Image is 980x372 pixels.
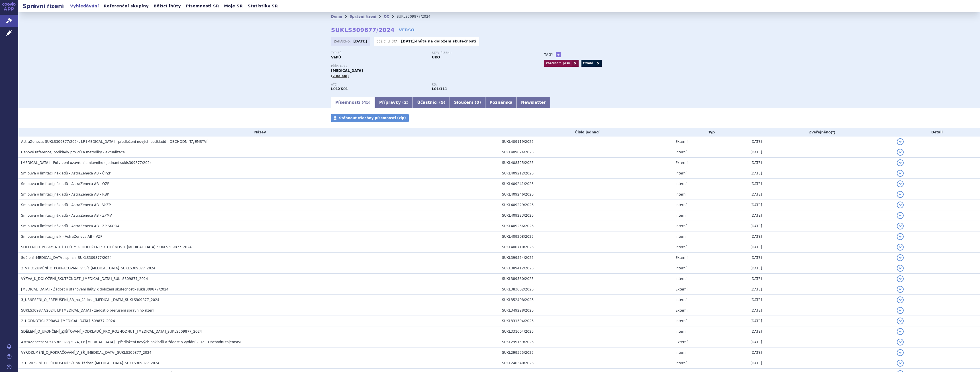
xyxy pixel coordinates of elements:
button: detail [897,149,904,156]
button: detail [897,328,904,335]
td: SUKL400710/2025 [499,242,673,253]
td: SUKL352408/2025 [499,295,673,305]
th: Název [18,128,499,137]
td: SUKL409236/2025 [499,221,673,231]
td: [DATE] [748,305,894,316]
td: SUKL331594/2025 [499,316,673,326]
td: SUKL331604/2025 [499,326,673,337]
button: detail [897,339,904,345]
p: Typ SŘ: [331,51,426,55]
span: 2_USNESENÍ_O_PŘERUŠENÍ_SŘ_na_žádost_LYNPARZA_SUKLS309877_2024 [21,361,159,365]
span: Interní [675,150,687,154]
a: Písemnosti SŘ [184,2,221,10]
button: detail [897,191,904,198]
td: SUKL409024/2025 [499,147,673,158]
span: 0 [476,100,479,105]
span: LYNPARZA - Žádost o stanovení lhůty k doložení skutečnosti- sukls309877/2024 [21,287,168,291]
span: LYNPARZA - Potvrzení uzavření smluvního ujednání sukls309877/2024 [21,161,152,165]
strong: SUKLS309877/2024 [331,27,395,33]
span: Externí [675,340,687,344]
button: detail [897,349,904,356]
a: VERSO [399,27,415,33]
button: detail [897,296,904,303]
td: SUKL349228/2025 [499,305,673,316]
p: - [401,39,476,44]
td: SUKL299159/2025 [499,337,673,347]
td: [DATE] [748,242,894,253]
strong: OLAPARIB [331,87,348,91]
span: Interní [675,319,687,323]
a: Domů [331,15,342,19]
td: [DATE] [748,189,894,200]
span: Interní [675,330,687,334]
span: Smlouva o limitaci_rizik - AstraZeneca AB - VZP [21,235,102,239]
td: [DATE] [748,231,894,242]
span: Smlouva o limitaci_nákladů - AstraZeneca AB - OZP [21,182,109,186]
span: Cenové reference, podklady pro ZÚ a metodiky - aktualizace [21,150,125,154]
a: Moje SŘ [222,2,244,10]
a: Statistiky SŘ [246,2,279,10]
span: Interní [675,298,687,302]
span: Běžící lhůta: [377,39,400,44]
button: detail [897,244,904,251]
td: SUKL299335/2025 [499,347,673,358]
strong: VaPÚ [331,55,341,59]
span: Externí [675,287,687,291]
span: Zahájeno: [334,39,352,44]
span: AstraZeneca; SUKLS309877/2024, LP LYNPARZA - předložení nových podkladů - OBCHODNÍ TAJEMSTVÍ [21,140,207,144]
th: Detail [894,128,980,137]
span: 9 [441,100,444,105]
button: detail [897,170,904,177]
span: Interní [675,266,687,270]
span: VÝZVA_K_DOLOŽENÍ_SKUTEČNOSTI_LYNPARZA_SUKLS309877_2024 [21,277,148,281]
span: Sdělení LYNPARZA, sp. zn. SUKLS309877/2024 [21,256,112,260]
td: SUKL240340/2025 [499,358,673,369]
span: 45 [363,100,369,105]
td: SUKL409241/2025 [499,179,673,189]
a: Písemnosti (45) [331,97,375,108]
span: Interní [675,182,687,186]
span: SDĚLENÍ_O_UKONČENÍ_ZJIŠŤOVÁNÍ_PODKLADŮ_PRO_ROZHODNUTÍ_LYNPARZA_SUKLS309877_2024 [21,330,202,334]
a: Přípravky (2) [375,97,413,108]
p: ATC: [331,83,426,86]
strong: olaparib tbl. [432,87,447,91]
span: Stáhnout všechny písemnosti (zip) [339,116,406,120]
span: Smlouva o limitaci_nákladů - AstraZeneca AB - ČPZP [21,171,111,175]
span: Smlouva o limitaci_nákladů - AstraZeneca AB - ZP ŠKODA [21,224,119,228]
td: [DATE] [748,337,894,347]
a: karcinom prsu [544,60,572,67]
span: Externí [675,140,687,144]
button: detail [897,254,904,261]
strong: UKO [432,55,440,59]
span: 2 [404,100,407,105]
a: trvalá [581,60,595,67]
a: lhůta na doložení skutečnosti [416,39,476,43]
span: SUKLS309877/2024, LP LYNPARZA - žádost o přerušení správního řízení [21,308,154,312]
td: [DATE] [748,158,894,168]
th: Číslo jednací [499,128,673,137]
td: [DATE] [748,210,894,221]
span: Smlouva o limitaci_nákladů - AstraZeneca AB - RBP [21,192,109,196]
button: detail [897,360,904,367]
span: VYROZUMĚNÍ_O_POKRAČOVÁNÍ_V_SŘ_LYNPARZA_SUKLS309877_2024 [21,351,152,355]
strong: [DATE] [354,39,367,43]
h2: Správní řízení [18,2,68,10]
button: detail [897,159,904,166]
td: SUKL409246/2025 [499,189,673,200]
button: detail [897,286,904,293]
a: Vyhledávání [68,2,101,10]
td: [DATE] [748,147,894,158]
th: Zveřejněno [748,128,894,137]
span: Externí [675,161,687,165]
strong: [DATE] [401,39,415,43]
span: 3_USNESENÍ_O_PŘERUŠENÍ_SŘ_na_žádost_LYNPARZA_SUKLS309877_2024 [21,298,159,302]
button: detail [897,233,904,240]
span: 2_VYROZUMĚNÍ_O_POKRAČOVÁNÍ_V_SŘ_LYNPARZA_SUKLS309877_2024 [21,266,155,270]
td: SUKL399554/2025 [499,253,673,263]
button: detail [897,318,904,324]
span: Externí [675,308,687,312]
p: RS: [432,83,527,86]
td: SUKL409223/2025 [499,210,673,221]
td: [DATE] [748,200,894,210]
td: [DATE] [748,358,894,369]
